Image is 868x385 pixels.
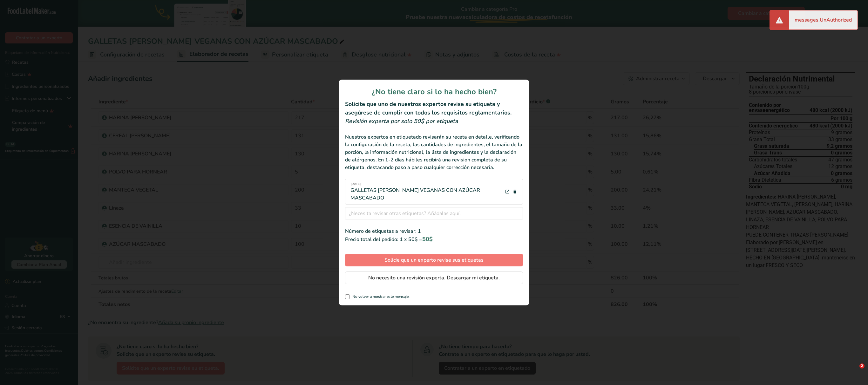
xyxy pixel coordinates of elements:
button: No necesito una revisión experta. Descargar mi etiqueta. [345,271,523,284]
div: Precio total del pedido: 1 x 50$ = [345,235,523,244]
span: 50$ [422,235,433,243]
div: Número de etiquetas a revisar: 1 [345,227,523,235]
input: ¿Necesita revisar otras etiquetas? Añádalas aquí. [345,207,523,220]
span: No necesito una revisión experta. Descargar mi etiqueta. [368,274,500,282]
button: Solicie que un experto revise sus etiquetas [345,254,523,266]
span: Solicie que un experto revise sus etiquetas [384,256,484,264]
div: Revisión experta por solo 50$ por etiqueta [345,117,523,126]
h2: Solicite que uno de nuestros expertos revise su etiqueta y asegúrese de cumplir con todos los req... [345,100,523,117]
h1: ¿No tiene claro si lo ha hecho bien? [345,86,523,97]
iframe: Chat en vivo de Intercom [846,363,862,379]
div: Nuestros expertos en etiquetado revisarán su receta en detalle, verificando la configuración de l... [345,133,523,171]
font: 2 [861,364,863,368]
span: [DATE] [350,182,505,186]
div: GALLETAS [PERSON_NAME] VEGANAS CON AZÚCAR MASCABADO [350,182,505,202]
span: No volver a mostrar este mensaje. [350,294,410,299]
div: messages.UnAuthorized [789,10,858,29]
